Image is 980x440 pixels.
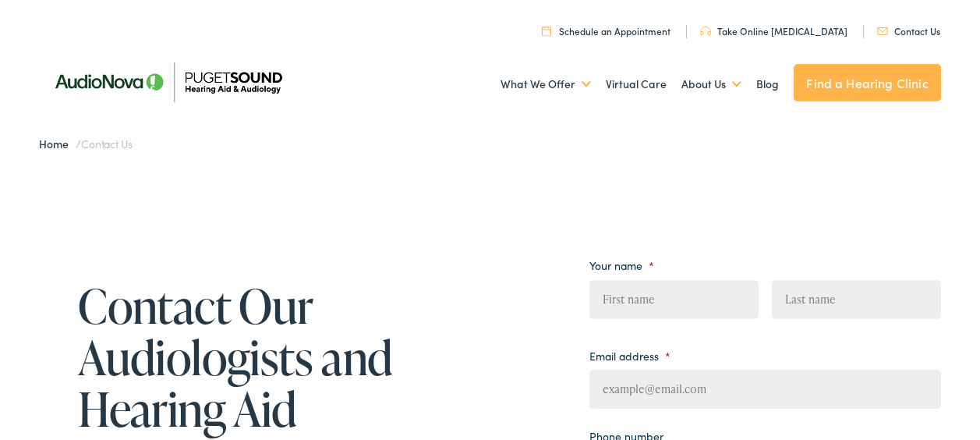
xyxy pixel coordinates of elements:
[589,370,941,409] input: example@email.com
[589,280,759,319] input: First name
[589,349,670,363] label: Email address
[606,55,667,113] a: Virtual Care
[700,27,711,36] img: utility icon
[877,27,888,35] img: utility icon
[589,258,654,272] label: Your name
[39,136,76,151] a: Home
[39,136,133,151] span: /
[700,24,847,37] a: Take Online [MEDICAL_DATA]
[542,24,670,37] a: Schedule an Appointment
[772,280,941,319] input: Last name
[756,55,779,113] a: Blog
[794,64,940,101] a: Find a Hearing Clinic
[877,24,940,37] a: Contact Us
[681,55,741,113] a: About Us
[501,55,591,113] a: What We Offer
[81,136,133,151] span: Contact Us
[542,26,551,36] img: utility icon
